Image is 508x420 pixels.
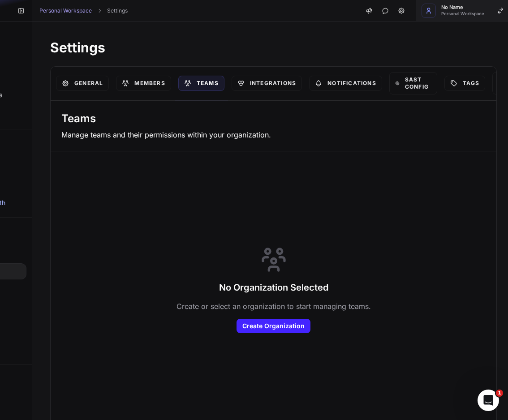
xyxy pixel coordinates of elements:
[309,76,382,91] a: Notifications
[177,301,371,312] p: Create or select an organization to start managing teams.
[444,76,485,91] a: Tags
[56,76,109,91] a: General
[178,76,224,91] a: Teams
[116,76,171,91] a: Members
[441,5,484,10] span: No Name
[39,7,92,14] a: Personal Workspace
[232,76,302,91] a: Integrations
[478,390,499,411] iframe: Intercom live chat
[389,72,437,94] a: SAST Config
[61,129,271,140] p: Manage teams and their permissions within your organization.
[237,319,310,333] button: Create Organization
[496,390,503,397] span: 1
[107,7,128,14] a: Settings
[96,8,103,14] svg: chevron right,
[50,39,497,56] h1: Settings
[61,111,271,126] h2: Teams
[39,7,128,14] nav: breadcrumb
[441,12,484,16] span: Personal Workspace
[219,281,328,294] h3: No Organization Selected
